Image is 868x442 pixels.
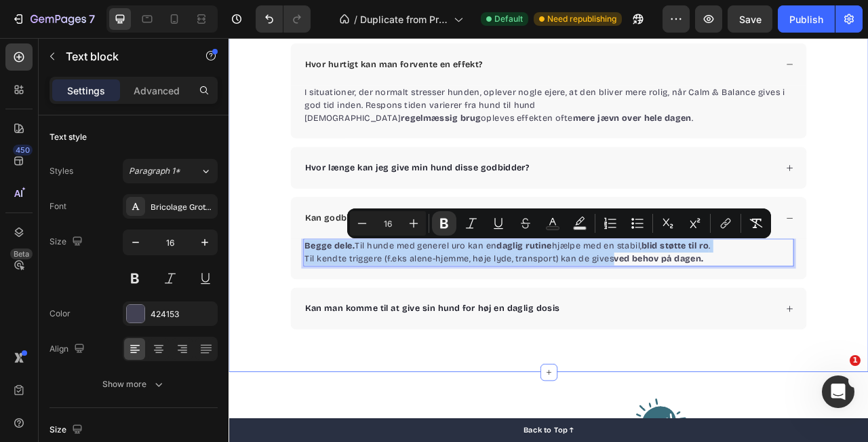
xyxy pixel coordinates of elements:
div: Align [50,340,87,358]
div: Rich Text Editor. Editing area: main [95,334,423,354]
p: Advanced [134,84,180,98]
span: 1 [850,355,861,366]
div: Rich Text Editor. Editing area: main [95,255,719,291]
div: Publish [789,12,823,26]
div: Rich Text Editor. Editing area: main [95,60,719,111]
button: Show more [50,372,218,397]
strong: mere jævn over hele dagen [438,95,589,108]
p: Kan man komme til at give sin hund for høj en daglig dosis [97,336,421,352]
p: 7 [89,11,95,27]
div: Bricolage Grotesque [151,201,214,213]
button: Save [728,5,772,33]
div: Styles [50,165,73,177]
strong: Begge dele. [96,258,161,271]
div: Show more [102,377,165,391]
p: Hvor længe kan jeg give min hund disse godbidder? [97,157,383,173]
div: Text style [50,131,87,143]
div: Rich Text Editor. Editing area: main [95,155,385,175]
span: Save [739,14,762,25]
span: Default [494,13,523,25]
div: 424153 [151,308,214,320]
p: I situationer, der normalt stresser hunden, oplever nogle ejere, at den bliver mere rolig, når Ca... [96,61,717,94]
div: Size [50,233,85,251]
p: Settings [67,84,105,98]
span: / [354,12,357,26]
div: Undo/Redo [256,5,311,33]
p: Til kendte triggere (f.eks alene-hjemme, høje lyde, transport) kan de gives [96,273,717,289]
div: Size [50,421,85,439]
span: Paragraph 1* [129,165,180,177]
div: Rich Text Editor. Editing area: main [95,219,397,239]
div: Editor contextual toolbar [347,208,771,238]
strong: regelmæssig brug [219,95,321,108]
strong: daglig rutine [341,258,412,271]
div: Color [50,308,71,320]
p: [DEMOGRAPHIC_DATA] opleves effekten ofte . [96,94,717,110]
iframe: Design area [229,38,868,442]
iframe: Intercom live chat [822,375,854,408]
button: 7 [5,5,101,33]
strong: ved behov på dagen. [490,274,605,287]
div: 450 [13,145,33,155]
span: Need republishing [547,13,616,25]
span: Duplicate from Product Page - [DATE] 15:41:40 [360,12,448,26]
strong: blid støtte til ro [526,258,611,271]
div: Beta [10,248,33,259]
button: Publish [778,5,835,33]
button: Paragraph 1* [123,159,218,183]
p: Kan godbidderne bruges dagligt, eller kun ved behov? [97,221,395,237]
p: Til hunde med generel uro kan en hjælpe med en stabil, . [96,257,717,273]
div: Font [50,200,66,213]
p: Text block [66,48,181,65]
